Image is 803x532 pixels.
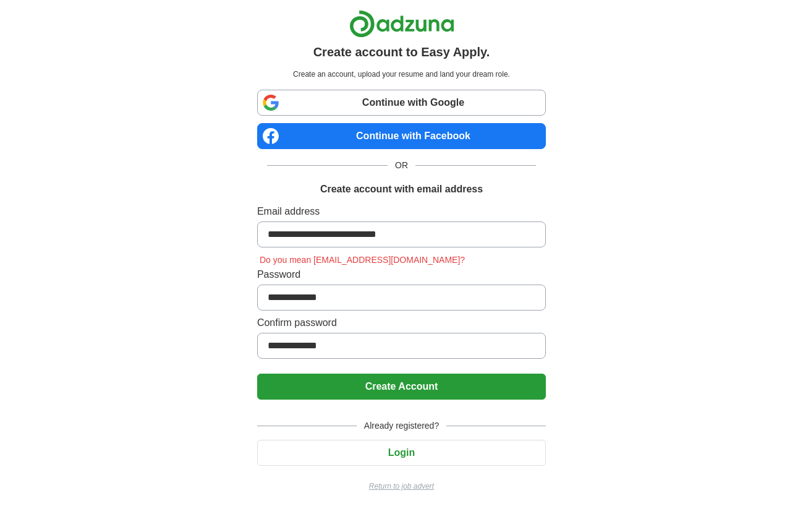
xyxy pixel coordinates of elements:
[257,440,546,466] button: Login
[260,69,543,80] p: Create an account, upload your resume and land your dream role.
[257,447,546,458] a: Login
[257,90,546,116] a: Continue with Google
[257,267,546,282] label: Password
[257,204,546,219] label: Email address
[349,10,454,38] img: Adzuna logo
[257,374,546,400] button: Create Account
[257,315,546,330] label: Confirm password
[257,123,546,149] a: Continue with Facebook
[388,159,415,172] span: OR
[357,419,446,432] span: Already registered?
[257,481,546,492] a: Return to job advert
[320,182,483,197] h1: Create account with email address
[313,43,490,61] h1: Create account to Easy Apply.
[257,255,467,265] span: Do you mean [EMAIL_ADDRESS][DOMAIN_NAME]?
